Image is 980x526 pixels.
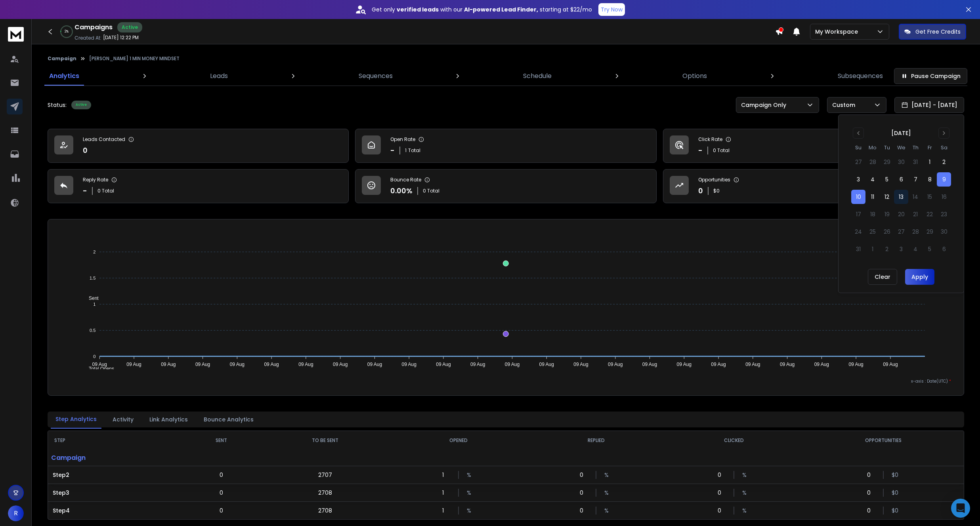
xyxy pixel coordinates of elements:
tspan: 09 Aug [161,362,176,367]
button: 7 [908,172,923,187]
th: Monday [865,143,880,152]
tspan: 1.5 [90,276,96,280]
th: SENT [182,431,261,450]
p: % [467,507,475,515]
p: Get Free Credits [915,28,961,36]
p: Campaign [48,450,182,466]
tspan: 09 Aug [814,362,829,367]
button: R [8,505,24,521]
p: Bounce Rate [390,177,421,183]
tspan: 09 Aug [573,362,588,367]
button: Go to previous month [853,128,864,139]
button: Activity [108,411,138,428]
th: TO BE SENT [261,431,390,450]
tspan: 09 Aug [333,362,348,367]
button: 6 [894,172,908,187]
p: 0 [83,145,88,156]
p: - [83,185,87,196]
tspan: 09 Aug [849,362,863,367]
a: Opportunities0$0 [663,169,964,203]
span: Total Opens [83,366,114,372]
span: Sent [83,295,99,301]
p: 0 [220,507,223,515]
th: OPENED [390,431,527,450]
p: $ 0 [713,188,720,194]
p: 2708 [318,489,332,497]
button: [DATE] - [DATE] [894,97,964,113]
p: $ 0 [892,489,900,497]
tspan: 09 Aug [230,362,245,367]
p: % [742,471,750,479]
p: % [742,507,750,515]
p: 0 [867,489,875,497]
p: 0 Total [97,188,114,194]
a: Sequences [354,67,397,86]
p: - [390,145,395,156]
button: 31 [908,155,923,169]
p: 1 [442,471,450,479]
button: 3 [851,172,865,187]
div: Active [71,101,91,109]
p: - [698,145,703,156]
p: 0 [718,507,726,515]
p: Created At: [75,35,101,41]
tspan: 09 Aug [92,362,107,367]
tspan: 09 Aug [127,362,141,367]
p: Leads [210,71,228,81]
p: Subsequences [838,71,883,81]
th: Wednesday [894,143,908,152]
button: 10 [851,190,865,204]
button: Try Now [598,3,625,16]
p: % [604,507,612,515]
tspan: 09 Aug [642,362,657,367]
img: logo [8,27,24,42]
button: Apply [905,269,934,285]
button: 1 [923,155,937,169]
div: Active [117,22,142,32]
button: 2 [937,155,951,169]
a: Reply Rate-0 Total [48,169,349,203]
p: 0 [718,489,726,497]
button: 4 [865,172,880,187]
button: Go to next month [938,128,949,139]
p: 2708 [318,507,332,515]
tspan: 1 [93,302,96,307]
button: Campaign [48,55,76,62]
p: % [742,489,750,497]
button: 8 [923,172,937,187]
tspan: 09 Aug [711,362,726,367]
button: 29 [880,155,894,169]
p: 0 [220,489,223,497]
p: 0.00 % [390,185,413,196]
button: Get Free Credits [899,24,966,40]
button: 30 [894,155,908,169]
a: Schedule [518,67,556,86]
p: Reply Rate [83,177,108,183]
div: Open Intercom Messenger [951,499,970,518]
p: 2 % [65,29,69,34]
tspan: 09 Aug [264,362,279,367]
p: 1 [442,489,450,497]
p: Try Now [601,6,623,13]
p: 0 Total [713,147,730,154]
a: Leads [205,67,233,86]
p: Click Rate [698,136,722,143]
a: Subsequences [833,67,888,86]
p: 0 [580,489,588,497]
th: STEP [48,431,182,450]
span: 1 [405,147,407,154]
tspan: 09 Aug [298,362,313,367]
th: Thursday [908,143,923,152]
th: REPLIED [527,431,665,450]
p: 1 [442,507,450,515]
p: % [604,489,612,497]
th: OPPORTUNITIES [803,431,964,450]
p: 0 [580,507,588,515]
p: Schedule [523,71,552,81]
p: Step 3 [53,489,177,497]
a: Analytics [44,67,84,86]
th: Tuesday [880,143,894,152]
a: Open Rate-1Total [355,129,656,163]
p: % [604,471,612,479]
